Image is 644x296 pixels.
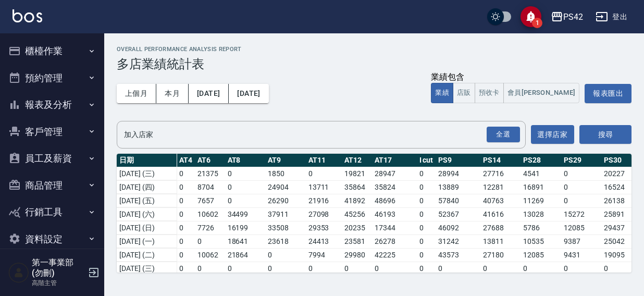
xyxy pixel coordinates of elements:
[195,221,225,235] td: 7726
[480,235,521,248] td: 13811
[4,38,100,65] button: 櫃檯作業
[195,248,225,262] td: 10062
[480,207,521,221] td: 41616
[480,180,521,194] td: 12281
[32,257,85,278] h5: 第一事業部 (勿刪)
[436,262,480,275] td: 0
[521,207,561,221] td: 13028
[306,194,342,207] td: 21916
[195,262,225,275] td: 0
[531,125,574,144] button: 選擇店家
[117,167,177,180] td: [DATE] (三)
[342,167,372,180] td: 19821
[121,126,505,144] input: 店家名稱
[417,167,436,180] td: 0
[561,262,602,275] td: 0
[436,194,480,207] td: 57840
[561,154,602,167] th: PS29
[342,221,372,235] td: 20235
[601,207,642,221] td: 25891
[4,199,100,226] button: 行銷工具
[4,91,100,118] button: 報表及分析
[579,125,631,144] button: 搜尋
[225,180,266,194] td: 0
[521,6,541,27] button: save
[436,167,480,180] td: 28994
[521,194,561,207] td: 11269
[306,262,342,275] td: 0
[195,194,225,207] td: 7657
[480,154,521,167] th: PS14
[177,207,195,221] td: 0
[417,207,436,221] td: 0
[372,154,417,167] th: AT17
[117,154,177,167] th: 日期
[480,248,521,262] td: 27180
[265,221,306,235] td: 33508
[480,194,521,207] td: 40763
[342,154,372,167] th: AT12
[342,180,372,194] td: 35864
[561,235,602,248] td: 9387
[265,167,306,180] td: 1850
[503,83,580,103] button: 會員[PERSON_NAME]
[436,221,480,235] td: 46092
[265,194,306,207] td: 26290
[117,235,177,248] td: [DATE] (一)
[417,180,436,194] td: 0
[601,180,642,194] td: 16524
[189,84,229,103] button: [DATE]
[417,235,436,248] td: 0
[306,248,342,262] td: 7994
[306,167,342,180] td: 0
[521,167,561,180] td: 4541
[306,207,342,221] td: 27098
[521,154,561,167] th: PS28
[225,194,266,207] td: 0
[4,65,100,92] button: 預約管理
[487,127,520,143] div: 全選
[585,88,631,97] a: 報表匯出
[561,221,602,235] td: 12085
[32,278,85,288] p: 高階主管
[265,235,306,248] td: 23618
[306,180,342,194] td: 13711
[521,180,561,194] td: 16891
[436,248,480,262] td: 43573
[372,180,417,194] td: 35824
[195,235,225,248] td: 0
[453,83,475,103] button: 店販
[225,235,266,248] td: 18641
[225,221,266,235] td: 16199
[485,125,522,145] button: Open
[177,194,195,207] td: 0
[306,235,342,248] td: 24413
[417,262,436,275] td: 0
[4,226,100,253] button: 資料設定
[117,262,177,275] td: [DATE] (三)
[561,180,602,194] td: 0
[177,221,195,235] td: 0
[480,221,521,235] td: 27688
[4,118,100,145] button: 客戶管理
[436,180,480,194] td: 13889
[601,154,642,167] th: PS30
[4,145,100,172] button: 員工及薪資
[372,167,417,180] td: 28947
[561,207,602,221] td: 15272
[563,10,583,23] div: PS42
[265,262,306,275] td: 0
[521,248,561,262] td: 12085
[177,167,195,180] td: 0
[342,248,372,262] td: 29980
[372,262,417,275] td: 0
[475,83,504,103] button: 預收卡
[177,235,195,248] td: 0
[306,221,342,235] td: 29353
[225,167,266,180] td: 0
[431,83,453,103] button: 業績
[532,18,542,28] span: 1
[601,194,642,207] td: 26138
[547,6,587,28] button: PS42
[306,154,342,167] th: AT11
